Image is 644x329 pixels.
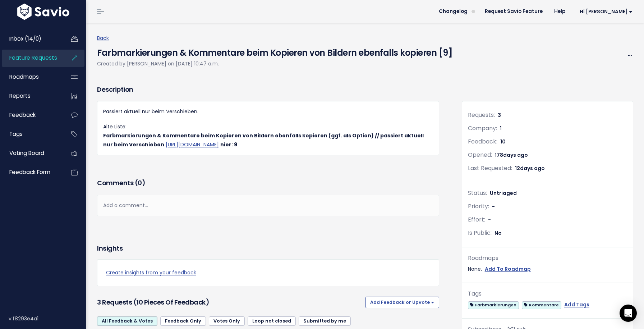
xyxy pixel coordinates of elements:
a: Help [548,6,571,17]
span: Requests: [468,111,495,119]
span: Feedback form [9,168,50,176]
a: [URL][DOMAIN_NAME] [166,141,219,148]
span: Is Public: [468,229,492,237]
a: Roadmaps [2,69,60,85]
a: Add Tags [564,300,589,309]
div: Roadmaps [468,253,627,264]
span: 0 [138,178,142,187]
a: Reports [2,88,60,104]
h4: Farbmarkierungen & Kommentare beim Kopieren von Bildern ebenfalls kopieren [9] [97,43,452,59]
span: Kommentare [522,301,561,309]
span: Feedback [9,111,36,119]
span: - [488,216,491,223]
a: Votes Only [209,316,245,326]
span: 3 [498,111,501,119]
strong: Farbmarkierungen & Kommentare beim Kopieren von Bildern ebenfalls kopieren (ggf. als Option) // p... [103,132,424,148]
span: - [492,203,495,210]
span: Changelog [439,9,468,14]
a: Loop not closed [248,316,296,326]
span: Untriaged [490,189,517,197]
a: Tags [2,126,60,142]
a: Request Savio Feature [479,6,548,17]
h3: 3 Requests (10 pieces of Feedback) [97,297,363,307]
span: days ago [520,165,545,172]
p: Passiert aktuell nur beim Verschieben. [103,107,433,116]
span: 10 [500,138,506,145]
button: Add Feedback or Upvote [365,297,439,308]
span: Feature Requests [9,54,57,61]
span: Effort: [468,215,485,224]
span: 178 [495,151,528,159]
a: Feature Requests [2,50,60,66]
span: Tags [9,130,23,138]
a: All Feedback & Votes [97,316,157,326]
h3: Comments ( ) [97,178,439,188]
p: Alte Liste: [103,122,433,150]
span: Farbmarkierungen [468,301,519,309]
div: Tags [468,289,627,299]
span: Reports [9,92,31,100]
div: None. [468,265,627,274]
a: Voting Board [2,145,60,161]
div: v.f8293e4a1 [9,309,86,328]
h3: Description [97,84,439,95]
a: Submitted by me [299,316,351,326]
img: logo-white.9d6f32f41409.svg [15,4,71,20]
span: Last Requested: [468,164,512,172]
span: Created by [PERSON_NAME] on [DATE] 10:47 a.m. [97,60,219,67]
span: No [494,229,502,237]
a: Farbmarkierungen [468,300,519,309]
span: Status: [468,189,487,197]
a: Feedback form [2,164,60,181]
a: Feedback Only [160,316,206,326]
a: Create insights from your feedback [106,268,430,277]
span: Inbox (14/0) [9,35,41,42]
div: Add a comment... [97,195,439,216]
a: Feedback [2,107,60,123]
strong: hier: 9 [220,141,237,148]
a: Back [97,35,109,42]
span: Roadmaps [9,73,39,81]
span: Feedback: [468,137,497,146]
a: Inbox (14/0) [2,31,60,47]
span: days ago [503,151,528,159]
span: Opened: [468,151,492,159]
div: Open Intercom Messenger [620,305,637,322]
h3: Insights [97,243,123,253]
a: Kommentare [522,300,561,309]
span: Voting Board [9,149,44,157]
span: Priority: [468,202,489,210]
span: Company: [468,124,497,132]
a: Add To Roadmap [485,265,531,274]
span: 12 [515,165,545,172]
a: Hi [PERSON_NAME] [571,6,638,17]
span: 1 [500,125,502,132]
span: Hi [PERSON_NAME] [580,9,632,14]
